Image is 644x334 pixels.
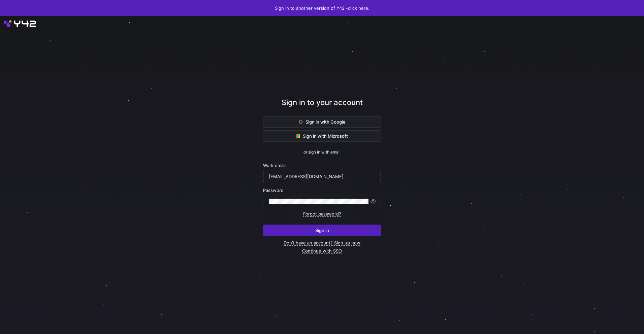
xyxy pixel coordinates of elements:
a: click here. [348,5,369,11]
a: Forgot password? [303,211,341,217]
span: Sign in with Google [299,119,346,125]
button: Sign in with Google [263,116,381,128]
div: Sign in to your account [263,97,381,116]
span: Sign in with Microsoft [296,133,348,139]
a: Continue with SSO [302,248,342,254]
button: Sign in [263,225,381,236]
a: Don’t have an account? Sign up now [284,240,360,246]
span: Sign in [315,228,329,233]
span: Work email [263,163,286,168]
span: Password [263,188,284,193]
button: Sign in with Microsoft [263,130,381,142]
span: or sign in with email [303,150,341,155]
